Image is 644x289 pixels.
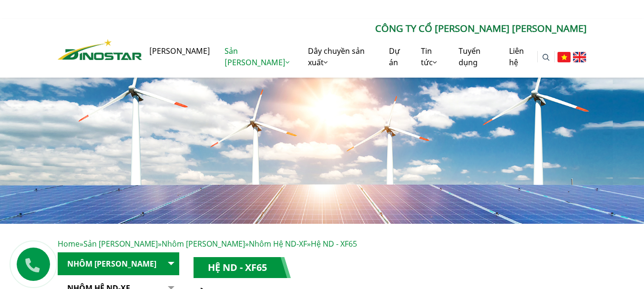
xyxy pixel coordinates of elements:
[451,36,502,78] a: Tuyển dụng
[301,36,382,78] a: Dây chuyền sản xuất
[58,252,179,276] a: Nhôm [PERSON_NAME]
[249,239,307,249] a: Nhôm Hệ ND-XF
[58,39,143,60] img: Nhôm Dinostar
[142,36,217,66] a: [PERSON_NAME]
[142,21,586,36] p: CÔNG TY CỔ [PERSON_NAME] [PERSON_NAME]
[194,257,291,278] h1: Hệ ND - XF65
[382,36,414,78] a: Dự án
[58,239,357,249] span: » » » »
[414,36,451,78] a: Tin tức
[542,54,550,61] img: search
[83,239,158,249] a: Sản [PERSON_NAME]
[311,239,357,249] span: Hệ ND - XF65
[557,52,571,62] img: Tiếng Việt
[162,239,245,249] a: Nhôm [PERSON_NAME]
[502,36,537,78] a: Liên hệ
[217,36,300,78] a: Sản [PERSON_NAME]
[58,239,80,249] a: Home
[573,52,586,62] img: English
